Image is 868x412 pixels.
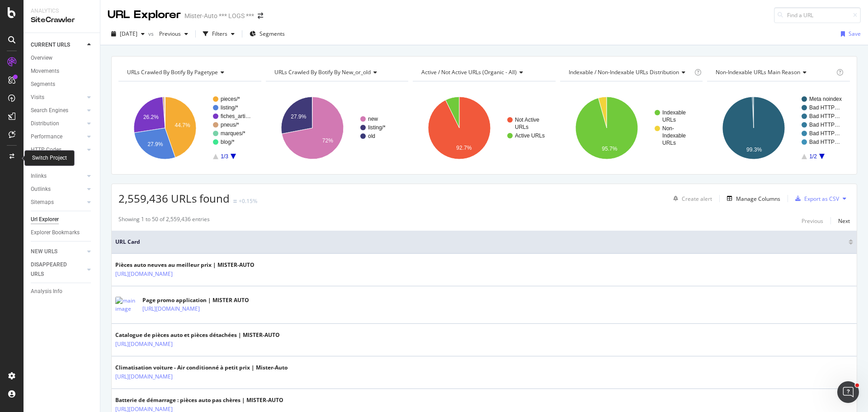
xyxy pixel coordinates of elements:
h4: URLs Crawled By Botify By new_or_old [273,65,401,80]
a: Overview [31,53,94,63]
text: 92.7% [456,145,472,151]
a: CURRENT URLS [31,40,85,50]
text: pneus/* [221,122,239,128]
span: Indexable / Non-Indexable URLs distribution [569,68,679,76]
span: 2025 Jul. 31st [120,30,137,38]
div: Sitemaps [31,198,54,207]
text: Non- [662,125,674,132]
text: 1/2 [810,153,817,160]
button: Previous [802,215,823,226]
div: Analytics [31,7,93,15]
text: URLs [662,117,676,123]
text: Bad HTTP… [809,113,840,119]
button: Manage Columns [723,193,780,204]
span: Previous [156,30,181,38]
span: Non-Indexable URLs Main Reason [716,68,800,76]
div: +0.15% [239,197,257,205]
a: Performance [31,132,85,142]
div: Switch Project [32,154,67,162]
div: Page promo application | MISTER AUTO [142,296,249,304]
h4: URLs Crawled By Botify By pagetype [125,65,253,80]
iframe: Intercom live chat [837,381,859,403]
div: Inlinks [31,171,47,181]
text: Active URLs [515,133,545,139]
a: Inlinks [31,171,85,181]
div: Showing 1 to 50 of 2,559,436 entries [118,215,210,226]
div: URL Explorer [108,7,181,23]
a: Outlinks [31,185,85,194]
text: 27.9% [147,141,163,147]
a: [URL][DOMAIN_NAME] [142,304,200,313]
img: main image [115,297,138,313]
div: Search Engines [31,106,68,115]
button: Save [837,27,861,41]
div: arrow-right-arrow-left [258,13,263,19]
text: Bad HTTP… [809,104,840,111]
div: Save [849,30,861,38]
div: Create alert [682,195,712,203]
img: Equal [233,200,237,203]
text: URLs [515,124,528,130]
button: Export as CSV [792,191,839,206]
text: pieces/* [221,96,240,102]
text: fiches_arti… [221,113,251,119]
div: NEW URLS [31,247,57,256]
a: Search Engines [31,106,85,115]
text: 1/3 [221,153,228,160]
div: A chart. [707,89,849,167]
h4: Non-Indexable URLs Main Reason [714,65,835,80]
text: 99.3% [746,147,762,153]
div: Explorer Bookmarks [31,228,80,237]
a: Explorer Bookmarks [31,228,94,237]
a: Url Explorer [31,215,94,224]
button: Create alert [670,191,712,206]
span: Segments [259,30,285,38]
span: URL Card [115,238,846,246]
svg: A chart. [266,89,407,167]
svg: A chart. [118,89,260,167]
span: URLs Crawled By Botify By new_or_old [274,68,371,76]
div: Export as CSV [804,195,839,203]
h4: Active / Not Active URLs [420,65,547,80]
span: 2,559,436 URLs found [118,191,230,206]
span: URLs Crawled By Botify By pagetype [127,68,218,76]
a: Movements [31,66,94,76]
a: [URL][DOMAIN_NAME] [115,372,173,381]
a: DISAPPEARED URLS [31,260,85,279]
text: marques/* [221,130,245,137]
button: Previous [156,27,192,41]
div: HTTP Codes [31,145,61,155]
text: Meta noindex [809,96,842,102]
a: Analysis Info [31,287,94,296]
text: Bad HTTP… [809,130,840,137]
text: Indexable [662,109,686,116]
button: Filters [199,27,238,41]
text: new [368,116,378,122]
svg: A chart. [413,89,554,167]
input: Find a URL [774,7,861,23]
text: 72% [322,137,333,144]
div: Visits [31,93,44,102]
text: Indexable [662,133,686,139]
div: Catalogue de pièces auto et pièces détachées | MISTER-AUTO [115,331,280,339]
h4: Indexable / Non-Indexable URLs Distribution [567,65,693,80]
text: 27.9% [291,114,306,120]
text: 44.7% [175,122,190,128]
div: Outlinks [31,185,51,194]
a: [URL][DOMAIN_NAME] [115,340,173,349]
div: Pièces auto neuves au meilleur prix | MISTER-AUTO [115,261,255,269]
a: [URL][DOMAIN_NAME] [115,270,173,279]
text: 26.2% [143,114,159,120]
div: SiteCrawler [31,15,93,25]
div: Next [838,217,850,225]
div: Analysis Info [31,287,62,296]
text: Bad HTTP… [809,139,840,145]
div: Movements [31,66,59,76]
text: listing/* [221,104,238,111]
div: Batterie de démarrage : pièces auto pas chères | MISTER-AUTO [115,396,283,404]
div: A chart. [560,89,702,167]
button: Segments [246,27,288,41]
div: DISAPPEARED URLS [31,260,76,279]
